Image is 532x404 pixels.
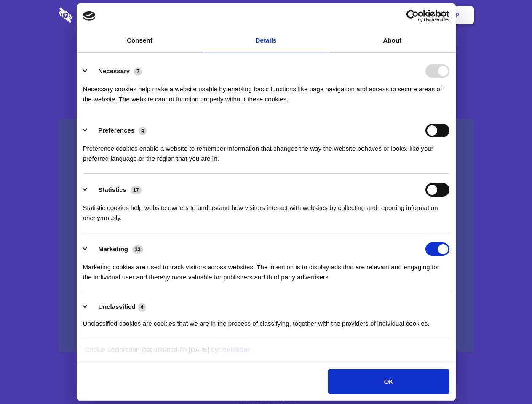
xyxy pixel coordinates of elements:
button: Marketing (13) [83,242,149,256]
img: logo-wordmark-white-trans-d4663122ce5f474addd5e946df7df03e33cb6a1c49d2221995e7729f52c070b2.svg [59,7,131,23]
a: Cookiebot [218,346,250,353]
label: Necessary [98,67,130,74]
span: 7 [134,67,142,76]
h4: Auto-redaction of sensitive data, encrypted data sharing and self-destructing private chats. Shar... [59,77,474,104]
div: Marketing cookies are used to track visitors across websites. The intention is to display ads tha... [83,256,449,282]
a: Pricing [247,2,284,28]
div: Necessary cookies help make a website usable by enabling basic functions like page navigation and... [83,78,449,104]
h1: Eliminate Slack Data Loss. [59,38,474,68]
label: Preferences [98,127,134,134]
span: 17 [131,186,142,194]
a: About [329,29,456,52]
button: Preferences (4) [83,124,152,137]
label: Marketing [98,245,128,252]
a: Usercentrics Cookiebot - opens in a new window [376,10,449,22]
span: 13 [132,245,143,254]
button: OK [328,369,449,394]
div: Cookie declaration last updated on [DATE] by [79,345,453,361]
label: Statistics [98,186,126,193]
div: Unclassified cookies are cookies that we are in the process of classifying, together with the pro... [83,312,449,329]
a: Wistia video thumbnail [59,119,474,352]
img: logo [83,11,96,21]
iframe: Drift Widget Chat Controller [490,362,522,394]
a: Consent [77,29,203,52]
a: Contact [342,2,380,28]
button: Statistics (17) [83,183,147,197]
button: Unclassified (4) [83,302,151,312]
a: Details [203,29,329,52]
span: 4 [138,303,146,311]
div: Statistic cookies help website owners to understand how visitors interact with websites by collec... [83,197,449,223]
a: Login [382,2,419,28]
button: Necessary (7) [83,64,147,78]
div: Preference cookies enable a website to remember information that changes the way the website beha... [83,137,449,164]
span: 4 [139,127,147,135]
